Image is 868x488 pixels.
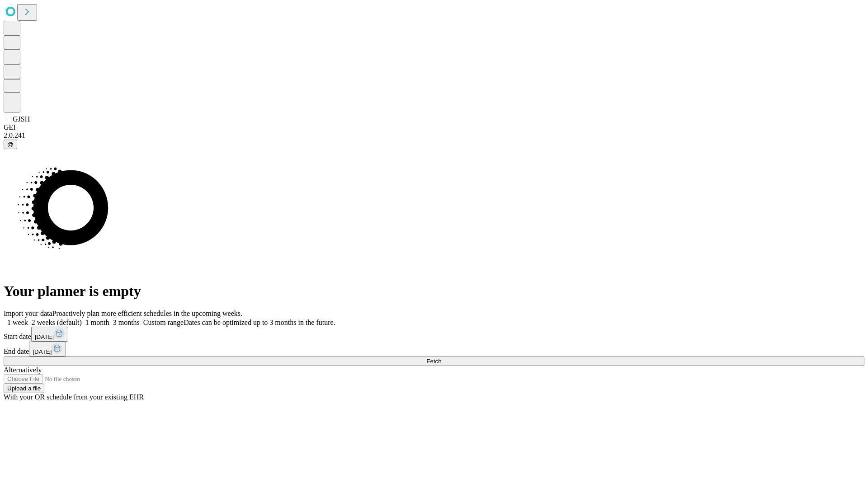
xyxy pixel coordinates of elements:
div: GEI [4,123,864,131]
span: [DATE] [33,348,52,355]
div: Start date [4,327,864,342]
span: 2 weeks (default) [32,319,82,326]
span: 1 month [85,319,109,326]
span: With your OR schedule from your existing EHR [4,393,144,401]
span: Import your data [4,310,52,317]
span: 3 months [113,319,140,326]
span: @ [7,141,14,148]
span: 1 week [7,319,28,326]
button: Fetch [4,357,864,366]
span: Alternatively [4,366,42,374]
div: 2.0.241 [4,131,864,140]
button: [DATE] [29,342,66,357]
h1: Your planner is empty [4,283,864,300]
span: Dates can be optimized up to 3 months in the future. [184,319,335,326]
button: Upload a file [4,384,44,393]
span: Proactively plan more efficient schedules in the upcoming weeks. [52,310,242,317]
span: Fetch [426,358,441,365]
span: GJSH [13,115,30,123]
button: @ [4,140,17,149]
div: End date [4,342,864,357]
span: [DATE] [35,333,54,340]
button: [DATE] [31,327,68,342]
span: Custom range [143,319,184,326]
